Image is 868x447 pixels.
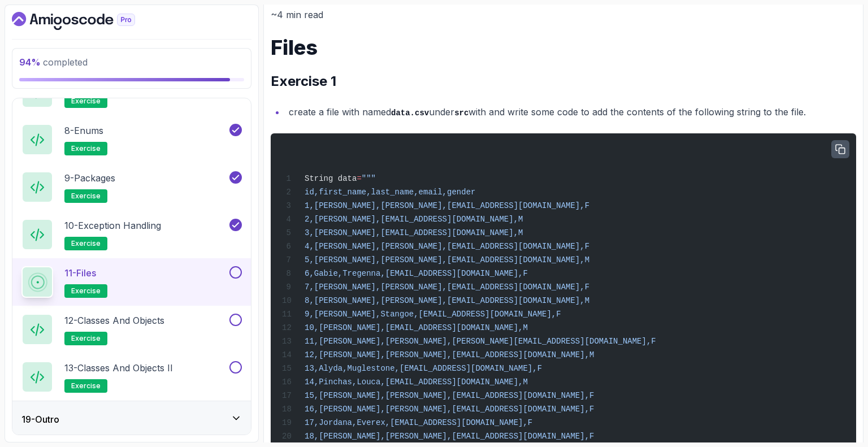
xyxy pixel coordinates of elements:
p: 13 - Classes and Objects II [64,361,173,375]
button: 11-Filesexercise [21,266,242,298]
span: String data [305,174,357,183]
code: src [454,109,468,118]
span: 10,[PERSON_NAME],[EMAIL_ADDRESS][DOMAIN_NAME],M [305,323,528,332]
span: 1,[PERSON_NAME],[PERSON_NAME],[EMAIL_ADDRESS][DOMAIN_NAME],F [305,201,589,210]
span: exercise [71,144,101,153]
span: id,first_name,last_name,email,gender [305,188,475,197]
p: ~4 min read [271,7,856,23]
span: 6,Gabie,Tregenna,[EMAIL_ADDRESS][DOMAIN_NAME],F [305,269,528,278]
span: 13,Alyda,Muglestone,[EMAIL_ADDRESS][DOMAIN_NAME],F [305,364,542,373]
p: 8 - Enums [64,124,103,137]
span: 16,[PERSON_NAME],[PERSON_NAME],[EMAIL_ADDRESS][DOMAIN_NAME],F [305,405,594,414]
p: 11 - Files [64,266,96,280]
h1: Files [271,36,856,59]
span: 4,[PERSON_NAME],[PERSON_NAME],[EMAIL_ADDRESS][DOMAIN_NAME],F [305,242,589,251]
span: exercise [71,381,101,390]
li: create a file with named under with and write some code to add the contents of the following stri... [285,104,856,120]
span: exercise [71,239,101,248]
p: 12 - Classes and Objects [64,314,164,327]
button: 13-Classes and Objects IIexercise [21,361,242,393]
span: = [357,174,361,183]
span: 7,[PERSON_NAME],[PERSON_NAME],[EMAIL_ADDRESS][DOMAIN_NAME],F [305,283,589,292]
p: 10 - Exception Handling [64,219,161,232]
span: 2,[PERSON_NAME],[EMAIL_ADDRESS][DOMAIN_NAME],M [305,215,523,224]
span: exercise [71,192,101,201]
span: 15,[PERSON_NAME],[PERSON_NAME],[EMAIL_ADDRESS][DOMAIN_NAME],F [305,391,594,400]
span: exercise [71,97,101,106]
a: Dashboard [12,12,161,30]
span: 18,[PERSON_NAME],[PERSON_NAME],[EMAIL_ADDRESS][DOMAIN_NAME],F [305,432,594,441]
span: 8,[PERSON_NAME],[PERSON_NAME],[EMAIL_ADDRESS][DOMAIN_NAME],M [305,296,589,305]
span: 5,[PERSON_NAME],[PERSON_NAME],[EMAIL_ADDRESS][DOMAIN_NAME],M [305,255,589,264]
span: 14,Pinchas,Louca,[EMAIL_ADDRESS][DOMAIN_NAME],M [305,377,528,387]
code: data.csv [391,109,429,118]
span: 3,[PERSON_NAME],[EMAIL_ADDRESS][DOMAIN_NAME],M [305,228,523,237]
span: completed [19,57,88,68]
button: 8-Enumsexercise [21,124,242,155]
h2: Exercise 1 [271,72,856,90]
span: 9,[PERSON_NAME],Stangoe,[EMAIL_ADDRESS][DOMAIN_NAME],F [305,310,561,319]
span: exercise [71,287,101,296]
h3: 19 - Outro [21,413,59,426]
span: """ [362,174,376,183]
span: 94 % [19,57,41,68]
button: 19-Outro [12,401,251,437]
p: 9 - Packages [64,171,115,185]
button: 12-Classes and Objectsexercise [21,314,242,345]
span: exercise [71,334,101,343]
span: 11,[PERSON_NAME],[PERSON_NAME],[PERSON_NAME][EMAIL_ADDRESS][DOMAIN_NAME],F [305,337,656,346]
span: 17,Jordana,Everex,[EMAIL_ADDRESS][DOMAIN_NAME],F [305,418,532,427]
span: 12,[PERSON_NAME],[PERSON_NAME],[EMAIL_ADDRESS][DOMAIN_NAME],M [305,350,594,359]
button: 10-Exception Handlingexercise [21,219,242,250]
button: 9-Packagesexercise [21,171,242,203]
